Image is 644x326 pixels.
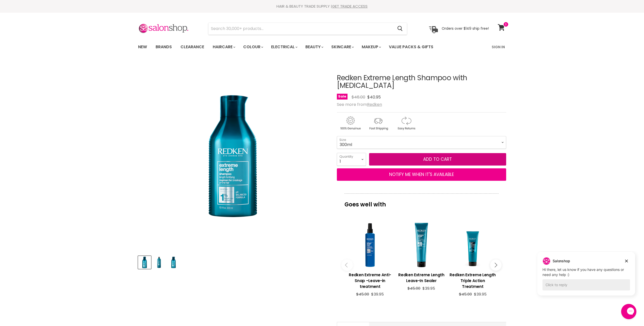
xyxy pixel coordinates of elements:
ul: Main menu [134,40,463,54]
a: Makeup [358,42,384,52]
select: Quantity [337,153,366,166]
img: Redken Extreme Length Shampoo with Biotin [169,93,296,220]
form: Product [208,23,407,35]
a: View product:Redken Extreme Anti-Snap –Leave-in treatment [347,268,393,292]
button: Search [393,23,407,35]
a: View product:Redken Extreme Length Triple Action Treatment [450,222,496,268]
span: $45.00 [459,291,472,297]
span: $40.95 [367,94,381,100]
a: GET TRADE ACCESS [332,4,368,9]
h3: Redken Extreme Length Leave-In Sealer [398,272,444,284]
img: Redken Extreme Length Shampoo with Biotin [168,256,179,268]
a: View product:Redken Extreme Anti-Snap –Leave-in treatment [347,222,393,268]
img: returns.gif [393,116,420,131]
a: View product:Redken Extreme Length Leave-In Sealer [398,222,444,268]
a: Redken [367,102,382,107]
button: Add to cart [369,153,506,166]
h3: Redken Extreme Length Triple Action Treatment [450,272,496,289]
p: Goes well with [344,193,499,210]
nav: Main [132,40,513,54]
a: Value Packs & Gifts [385,42,437,52]
button: Redken Extreme Length Shampoo with Biotin [138,256,151,269]
span: Add to cart [423,156,452,162]
a: Electrical [267,42,301,52]
img: shipping.gif [365,116,392,131]
img: Redken Extreme Length Shampoo with Biotin [153,256,165,268]
a: Brands [152,42,176,52]
h1: Redken Extreme Length Shampoo with [MEDICAL_DATA] [337,74,506,90]
span: $39.95 [474,291,487,297]
span: Sale [337,94,348,100]
h3: Redken Extreme Anti-Snap –Leave-in treatment [347,272,393,289]
a: Colour [239,42,266,52]
a: Skincare [327,42,357,52]
span: $46.00 [352,94,365,100]
a: Clearance [177,42,208,52]
a: Haircare [209,42,238,52]
button: Redken Extreme Length Shampoo with Biotin [167,256,180,269]
button: NOTIFY ME WHEN IT'S AVAILABLE [337,168,506,181]
span: $39.95 [422,286,435,291]
iframe: Gorgias live chat messenger [619,302,639,321]
p: Orders over $149 ship free! [442,26,489,31]
div: HAIR & BEAUTY TRADE SUPPLY | [132,4,513,9]
div: Redken Extreme Length Shampoo with Biotin image. Click or Scroll to Zoom. [138,61,328,251]
a: View product:Redken Extreme Length Triple Action Treatment [450,268,496,292]
img: genuine.gif [337,116,364,131]
img: Redken Extreme Length Shampoo with Biotin [139,256,151,268]
span: $45.00 [356,291,369,297]
button: Redken Extreme Length Shampoo with Biotin [153,256,166,269]
input: Search [208,23,393,35]
a: View product:Redken Extreme Length Leave-In Sealer [398,268,444,286]
span: $45.00 [407,286,420,291]
a: New [134,42,151,52]
a: Sign In [489,42,508,52]
div: Product thumbnails [137,254,328,269]
span: $39.95 [371,291,384,297]
iframe: Gorgias live chat campaigns [534,251,639,303]
a: Beauty [302,42,326,52]
span: See more from [337,102,382,107]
